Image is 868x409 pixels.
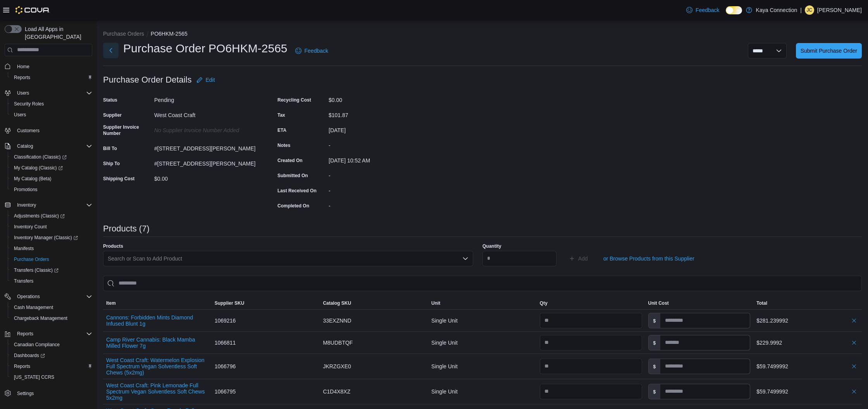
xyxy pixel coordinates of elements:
a: Transfers [11,276,36,286]
span: Reports [11,73,92,82]
span: Operations [17,293,40,300]
button: Reports [8,72,95,83]
button: Supplier SKU [212,297,320,309]
span: Purchase Orders [11,255,92,264]
button: [US_STATE] CCRS [8,372,95,383]
span: Operations [14,292,92,301]
label: Submitted On [277,173,308,179]
label: $ [649,313,661,328]
button: Unit Cost [645,297,754,309]
div: $59.7499992 [756,387,859,396]
label: Completed On [277,203,309,209]
label: Notes [277,142,290,148]
span: Reports [14,74,30,81]
a: Transfers (Classic) [8,265,95,276]
label: Tax [277,112,285,118]
label: Last Received On [277,188,317,194]
button: Users [2,88,95,98]
span: Washington CCRS [11,373,92,382]
span: [US_STATE] CCRS [14,374,54,380]
button: Inventory [14,200,39,210]
span: Reports [14,329,92,338]
button: West Coast Craft: Watermelon Explosion Full Spectrum Vegan Solventless Soft Chews (5x2mg) [106,357,208,376]
a: Adjustments (Classic) [11,211,68,221]
span: Promotions [14,186,38,193]
button: Inventory [2,200,95,211]
button: Canadian Compliance [8,339,95,350]
span: Reports [11,362,92,371]
div: Single Unit [428,359,537,374]
span: JKRZGXE0 [323,362,351,371]
span: Catalog [17,143,33,149]
span: Feedback [696,6,719,14]
span: Qty [540,300,548,306]
a: Customers [14,126,43,135]
span: Dashboards [14,352,45,359]
label: ETA [277,127,286,133]
span: Feedback [305,47,328,55]
span: Transfers (Classic) [14,267,59,273]
a: Inventory Manager (Classic) [11,233,81,242]
span: Unit [431,300,440,306]
span: Transfers (Classic) [11,266,92,275]
span: Promotions [11,185,92,194]
label: Shipping Cost [103,176,134,182]
div: Pending [154,94,258,103]
span: Reports [14,363,30,369]
a: Promotions [11,185,41,194]
label: $ [649,335,661,350]
a: My Catalog (Beta) [11,174,55,183]
button: Transfers [8,276,95,286]
span: Customers [14,126,92,135]
div: - [329,200,432,209]
a: Cash Management [11,303,56,312]
span: Adjustments (Classic) [11,211,92,221]
span: My Catalog (Beta) [14,176,52,182]
a: Dashboards [8,350,95,361]
span: Dashboards [11,351,92,360]
span: Cash Management [11,303,92,312]
label: Bill To [103,145,117,152]
label: $ [649,384,661,399]
button: Users [8,109,95,120]
span: Settings [14,388,92,398]
span: Catalog SKU [323,300,351,306]
a: Transfers (Classic) [11,266,62,275]
div: Single Unit [428,384,537,399]
label: Created On [277,157,303,164]
button: Next [103,43,119,58]
span: Classification (Classic) [11,152,92,162]
button: Security Roles [8,98,95,109]
button: Settings [2,387,95,399]
span: Home [17,64,29,70]
span: 1066795 [215,387,236,396]
div: Single Unit [428,335,537,350]
button: Inventory Count [8,221,95,232]
span: Users [14,88,92,98]
span: JC [807,5,813,15]
span: Purchase Orders [14,256,49,262]
div: $101.87 [329,109,432,118]
h3: Products (7) [103,224,150,233]
span: Customers [17,128,40,134]
span: Classification (Classic) [14,154,67,160]
button: Purchase Orders [103,31,144,37]
h3: Purchase Order Details [103,75,192,85]
a: Security Roles [11,99,47,109]
button: Operations [2,291,95,302]
div: $281.239992 [756,316,859,325]
button: Catalog [14,142,36,151]
a: Users [11,110,29,119]
a: Settings [14,389,37,398]
span: Settings [17,390,34,397]
button: Add [566,251,591,266]
img: Cova [15,6,50,14]
button: Operations [14,292,43,301]
div: - [329,185,432,194]
span: Item [106,300,116,306]
span: Catalog [14,142,92,151]
div: [DATE] 10:52 AM [329,154,432,164]
a: My Catalog (Classic) [11,163,66,173]
span: Manifests [11,244,92,253]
